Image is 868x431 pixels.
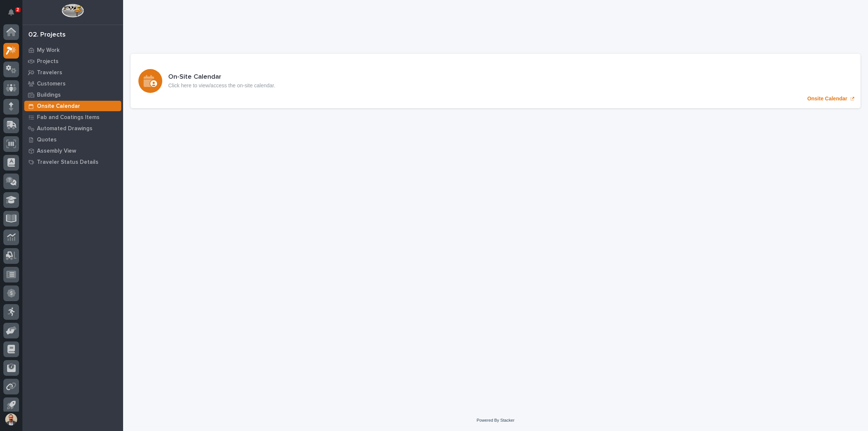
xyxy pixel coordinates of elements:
p: Onsite Calendar [37,103,80,110]
p: Customers [37,81,66,87]
a: Quotes [22,134,123,145]
p: Projects [37,58,59,65]
p: My Work [37,47,60,54]
p: Travelers [37,69,62,76]
a: Traveler Status Details [22,156,123,168]
div: Notifications2 [9,9,19,21]
p: Quotes [37,137,57,143]
p: Assembly View [37,148,76,154]
a: Powered By Stacker [477,418,514,422]
button: Notifications [3,4,19,20]
a: Fab and Coatings Items [22,112,123,123]
a: Buildings [22,89,123,100]
button: users-avatar [3,412,19,427]
a: Customers [22,78,123,89]
p: Click here to view/access the on-site calendar. [168,82,275,89]
p: 2 [16,7,19,12]
p: Fab and Coatings Items [37,114,100,121]
a: My Work [22,44,123,56]
p: Automated Drawings [37,125,93,132]
a: Automated Drawings [22,123,123,134]
p: Onsite Calendar [807,96,847,102]
a: Travelers [22,67,123,78]
p: Buildings [37,92,61,99]
a: Onsite Calendar [22,100,123,112]
div: 02. Projects [28,31,66,39]
a: Projects [22,56,123,67]
a: Assembly View [22,145,123,156]
h3: On-Site Calendar [168,73,275,81]
img: Workspace Logo [62,4,84,18]
p: Traveler Status Details [37,159,98,166]
a: Onsite Calendar [131,54,861,108]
